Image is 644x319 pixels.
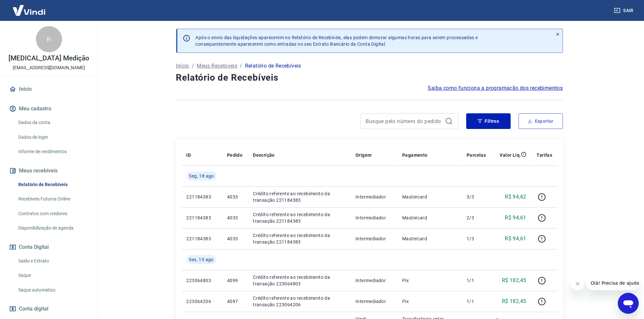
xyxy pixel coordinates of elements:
p: R$ 182,45 [502,277,526,284]
button: Sair [613,5,636,17]
a: Saiba como funciona a programação dos recebimentos [428,84,563,92]
p: Intermediador [355,298,392,305]
p: Pedido [227,152,242,158]
p: R$ 182,45 [502,297,526,305]
p: Mastercard [402,235,456,242]
p: 1/3 [467,235,486,242]
button: Conta Digital [8,240,90,254]
p: 4033 [227,235,242,242]
input: Busque pelo número do pedido [366,116,442,126]
span: Sex, 15 ago [189,256,214,263]
p: Crédito referente ao recebimento da transação 221184383 [253,211,345,224]
p: 223064206 [187,298,217,305]
a: Conta digital [8,302,90,316]
p: Pagamento [402,152,428,158]
p: [MEDICAL_DATA] Medição [8,55,89,62]
p: ID [187,152,191,158]
p: 3/3 [467,194,486,200]
p: Mastercard [402,215,456,221]
p: Origem [355,152,372,158]
p: Intermediador [355,277,392,284]
a: Dados da conta [16,116,90,129]
iframe: Botão para abrir a janela de mensagens [618,293,639,314]
p: / [240,62,242,70]
a: Início [8,82,90,96]
a: Dados de login [16,131,90,144]
p: R$ 94,61 [505,235,526,243]
p: 4099 [227,277,242,284]
h4: Relatório de Recebíveis [176,71,563,84]
p: Crédito referente ao recebimento da transação 223064803 [253,274,345,287]
p: 221184383 [187,235,217,242]
img: Vindi [8,0,50,20]
p: Mastercard [402,194,456,200]
p: [EMAIL_ADDRESS][DOMAIN_NAME] [13,64,85,71]
p: Intermediador [355,194,392,200]
a: Informe de rendimentos [16,145,90,158]
a: Início [176,62,189,70]
a: Saldo e Extrato [16,254,90,268]
span: Conta digital [19,304,48,313]
p: 1/1 [467,298,486,305]
p: Pix [402,298,456,305]
p: Relatório de Recebíveis [245,62,301,70]
a: Recebíveis Futuros Online [16,192,90,206]
iframe: Fechar mensagem [571,277,584,290]
p: Crédito referente ao recebimento da transação 221184383 [253,232,345,245]
p: Crédito referente ao recebimento da transação 221184383 [253,190,345,203]
p: 2/3 [467,215,486,221]
p: Após o envio das liquidações aparecerem no Relatório de Recebíveis, elas podem demorar algumas ho... [196,34,478,47]
a: Contratos com credores [16,207,90,220]
button: Exportar [519,113,563,129]
p: R$ 94,62 [505,193,526,201]
p: 221184383 [187,194,217,200]
a: Relatório de Recebíveis [16,178,90,191]
a: Disponibilização de agenda [16,221,90,235]
p: 4033 [227,194,242,200]
button: Filtros [466,113,511,129]
p: Parcelas [467,152,486,158]
button: Meu cadastro [8,102,90,116]
p: Valor Líq. [500,152,521,158]
span: Seg, 18 ago [189,173,214,179]
p: Descrição [253,152,275,158]
p: 1/1 [467,277,486,284]
p: Intermediador [355,215,392,221]
div: R [36,26,62,52]
a: Saque automático [16,283,90,297]
p: Tarifas [537,152,553,158]
p: / [192,62,194,70]
button: Meus recebíveis [8,164,90,178]
p: Crédito referente ao recebimento da transação 223064206 [253,295,345,308]
p: 4097 [227,298,242,305]
a: Saque [16,269,90,282]
a: Meus Recebíveis [197,62,237,70]
p: R$ 94,61 [505,214,526,222]
p: 221184383 [187,215,217,221]
span: Olá! Precisa de ajuda? [4,5,55,10]
p: Pix [402,277,456,284]
p: 4033 [227,215,242,221]
iframe: Mensagem da empresa [587,276,639,290]
p: 223064803 [187,277,217,284]
p: Intermediador [355,235,392,242]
